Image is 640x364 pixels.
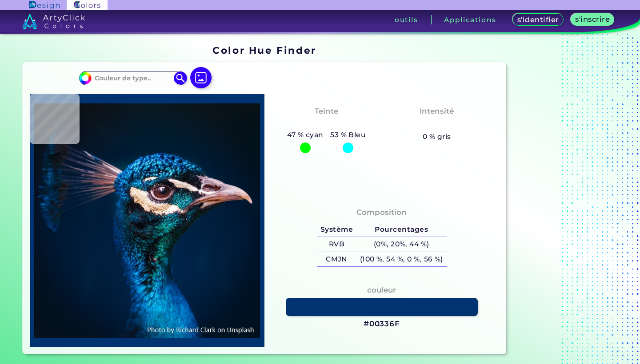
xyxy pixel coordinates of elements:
[356,222,447,237] h5: Pourcentages
[29,1,59,9] img: Logo ArtyClick Design
[420,105,454,118] h4: Intensité
[417,119,456,130] h3: Vibrant
[212,44,316,57] h1: Color Hue Finder
[573,14,612,25] a: s'inscrire
[190,67,212,88] img: image de l'icône
[515,14,561,25] a: s'identifier
[577,16,608,23] h5: s'inscrire
[317,252,356,267] h5: CMJN
[444,16,496,23] h3: Applications
[301,119,352,130] h3: Cyan-Bleu
[327,129,369,141] h5: 53 % Bleu
[356,252,447,267] h5: (100 %, 54 %, 0 %, 56 %)
[520,16,557,23] h5: s'identifier
[367,284,396,297] h4: couleur
[34,99,260,343] img: img_pavlin.jpg
[22,13,85,29] img: logo_artyclick_colors_white.svg
[356,206,407,219] h4: Composition
[356,237,447,252] h5: (0%, 20%, 44 %)
[317,222,356,237] h5: Système
[317,237,356,252] h5: RVB
[315,105,338,118] h4: Teinte
[364,319,400,329] h3: #00336F
[284,129,327,141] h5: 47 % cyan
[395,16,418,23] h3: outils
[92,72,174,84] input: Couleur de type..
[423,131,451,142] h5: 0 % gris
[174,71,187,85] img: Recherche d'icônes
